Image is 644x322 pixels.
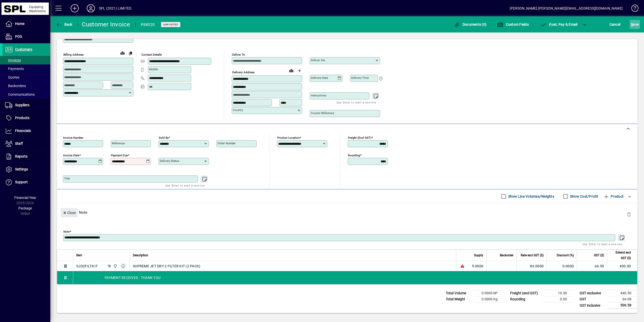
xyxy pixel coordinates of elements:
[631,20,639,28] span: ave
[472,264,484,269] span: 5.0000
[15,47,32,51] span: Customers
[454,22,487,26] span: Documents (0)
[5,92,35,96] span: Communications
[112,141,125,145] mat-label: Reference
[159,136,169,139] mat-label: Sold by
[607,296,637,302] td: 66.08
[583,241,622,247] mat-hint: Use 'Enter' to start a new line
[99,4,131,12] div: SPL (2021) LIMITED
[603,192,624,200] span: Product
[64,177,70,180] mat-label: Title
[443,290,473,296] td: Total Volume
[311,94,326,97] mat-label: Instructions
[5,67,24,71] span: Payments
[15,141,23,146] span: Staff
[610,250,631,261] span: Extend excl GST ($)
[160,159,179,163] mat-label: Delivery status
[607,261,637,271] td: 430.00
[631,22,633,26] span: S
[453,20,488,29] button: Documents (0)
[63,136,83,139] mat-label: Invoice number
[3,82,50,90] a: Backorders
[5,75,19,79] span: Quotes
[277,136,300,139] mat-label: Product location
[3,64,50,73] a: Payments
[15,34,22,39] span: POS
[233,108,243,112] mat-label: Country
[3,163,50,176] a: Settings
[507,194,554,199] label: Show Line Volumes/Weights
[127,49,135,57] button: Copy to Delivery address
[608,20,622,29] button: Cancel
[18,206,32,210] span: Package
[569,194,598,199] label: Show Cost/Profit
[3,99,50,112] a: Suppliers
[76,253,82,258] span: Item
[141,21,155,29] div: #58020
[543,296,573,302] td: 0.00
[3,137,50,150] a: Staff
[112,263,118,269] span: SPL (2021) Limited
[601,192,626,201] button: Product
[3,125,50,137] a: Financials
[3,90,50,99] a: Communications
[133,253,148,258] span: Description
[3,18,50,30] a: Home
[630,20,640,29] button: Save
[15,154,27,158] span: Reports
[628,1,638,17] a: Knowledge Base
[73,271,637,284] div: PAYMENT RECEIVED - THANK YOU
[508,296,543,302] td: Rounding
[577,290,607,296] td: GST exclusive
[63,230,70,233] mat-label: Note
[473,296,504,302] td: 0.0000 Kg
[496,20,530,29] button: Custom Fields
[118,49,127,57] a: View on map
[351,76,369,80] mat-label: Delivery time
[607,302,637,309] td: 506.58
[543,290,573,296] td: 10.50
[15,129,31,133] span: Financials
[163,23,178,26] span: Unposted
[14,196,36,200] span: Financial Year
[15,167,28,171] span: Settings
[59,210,79,215] app-page-header-button: Close
[311,111,334,115] mat-label: Courier Reference
[83,4,99,13] button: Profile
[165,183,205,188] mat-hint: Use 'Enter' to start a new line
[348,136,371,139] mat-label: Freight (excl GST)
[54,20,74,29] button: Back
[232,53,245,56] mat-label: Deliver To
[56,22,72,26] span: Back
[63,154,79,157] mat-label: Invoice date
[3,73,50,82] a: Quotes
[82,20,130,28] div: Customer Invoice
[473,290,504,296] td: 0.0000 M³
[111,154,128,157] mat-label: Payment due
[497,22,529,26] span: Custom Fields
[5,58,21,62] span: Invoices
[547,261,577,271] td: 0.0000
[76,264,98,269] div: SJD2FILT-KIT
[57,203,637,222] div: Note
[577,261,607,271] td: 64.50
[61,208,78,217] button: Close
[541,22,578,26] span: ost, Pay & Email
[557,253,574,258] span: Discount (%)
[474,253,483,258] span: Supply
[538,20,580,29] button: Post, Pay & Email
[623,208,635,220] button: Delete
[607,290,637,296] td: 440.50
[3,150,50,163] a: Reports
[133,264,200,269] span: SUPREME JET DRY 2 FILTER KIT (2 PACK)
[218,141,236,145] mat-label: Order number
[549,22,551,26] span: P
[337,99,376,105] mat-hint: Use 'Enter' to start a new line
[520,264,544,269] div: 86.0000
[443,296,473,302] td: Total Weight
[311,58,325,62] mat-label: Deliver via
[3,112,50,124] a: Products
[348,154,360,157] mat-label: Rounding
[577,296,607,302] td: GST
[149,67,158,71] mat-label: Mobile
